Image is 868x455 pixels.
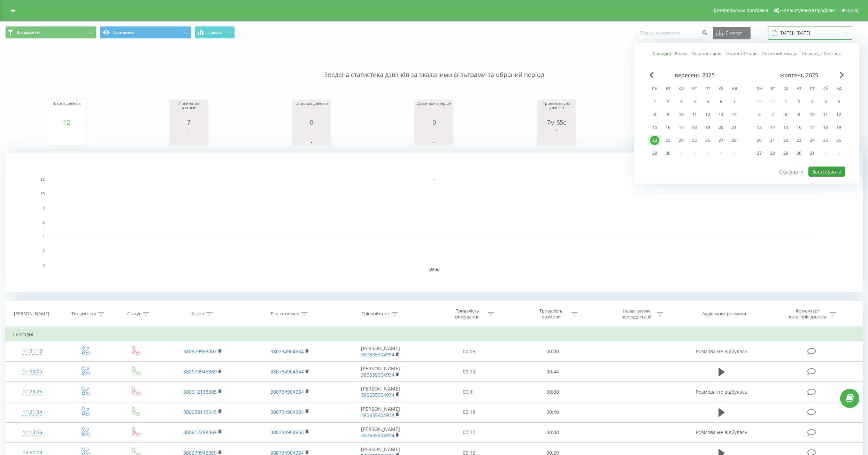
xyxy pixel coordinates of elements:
[361,311,390,317] div: Співробітник
[183,409,217,415] a: 380958113645
[171,119,206,126] div: 7
[753,148,766,159] div: пн 27 жовт 2025 р.
[767,84,778,94] abbr: вівторок
[728,135,741,146] div: нд 28 вер 2025 р.
[648,135,661,146] div: пн 22 вер 2025 р.
[13,365,52,378] div: 11:30:05
[650,84,660,94] abbr: понеділок
[43,249,45,253] text: 2
[333,422,427,442] td: [PERSON_NAME]
[768,136,777,145] div: 21
[716,84,726,94] abbr: субота
[416,101,451,119] div: Дзвонили вперше
[702,311,746,317] div: Аудіозапис розмови
[5,153,863,292] svg: A chart.
[717,8,768,13] span: Реферальна програма
[821,136,830,145] div: 25
[808,97,817,106] div: 3
[832,135,845,146] div: нд 26 жовт 2025 р.
[511,422,594,442] td: 00:00
[696,429,747,435] span: Розмова не відбулась
[539,101,574,119] div: Тривалість усіх дзвінків
[661,135,675,146] div: вт 23 вер 2025 р.
[716,123,725,132] div: 20
[716,97,725,106] div: 6
[730,123,739,132] div: 21
[271,311,299,317] div: Бізнес номер
[792,122,806,133] div: чт 16 жовт 2025 р.
[171,126,206,147] div: A chart.
[753,72,845,79] div: жовтень 2025
[821,123,830,132] div: 18
[663,136,673,145] div: 23
[690,136,699,145] div: 25
[648,109,661,120] div: пн 8 вер 2025 р.
[270,388,304,395] a: 380734904934
[834,136,843,145] div: 26
[661,109,675,120] div: вт 9 вер 2025 р.
[701,109,714,120] div: пт 12 вер 2025 р.
[834,84,844,94] abbr: неділя
[766,135,779,146] div: вт 21 жовт 2025 р.
[532,308,570,320] div: Тривалість розмови
[661,148,675,159] div: вт 30 вер 2025 р.
[792,135,806,146] div: чт 23 жовт 2025 р.
[794,110,804,119] div: 9
[775,167,807,177] button: Скасувати
[753,122,766,133] div: пн 13 жовт 2025 р.
[511,402,594,422] td: 00:40
[716,136,725,145] div: 27
[840,72,844,78] span: Next Month
[333,382,427,402] td: [PERSON_NAME]
[650,149,659,158] div: 29
[820,84,831,94] abbr: субота
[713,27,751,39] button: Експорт
[648,122,661,133] div: пн 15 вер 2025 р.
[728,122,741,133] div: нд 21 вер 2025 р.
[806,97,819,107] div: пт 3 жовт 2025 р.
[677,136,686,145] div: 24
[675,50,688,57] a: Вчора
[539,126,574,147] svg: A chart.
[834,97,843,106] div: 5
[511,382,594,402] td: 00:00
[49,126,84,147] div: A chart.
[792,109,806,120] div: чт 9 жовт 2025 р.
[675,135,688,146] div: ср 24 вер 2025 р.
[427,402,511,422] td: 00:18
[819,109,832,120] div: сб 11 жовт 2025 р.
[294,119,329,126] div: 0
[677,123,686,132] div: 17
[100,26,191,39] button: Основний
[794,123,804,132] div: 16
[755,123,764,132] div: 13
[806,109,819,120] div: пт 10 жовт 2025 р.
[13,345,52,358] div: 11:31:10
[701,97,714,107] div: пт 5 вер 2025 р.
[333,341,427,362] td: [PERSON_NAME]
[701,122,714,133] div: пт 19 вер 2025 р.
[427,341,511,362] td: 00:06
[808,136,817,145] div: 24
[779,148,792,159] div: ср 29 жовт 2025 р.
[270,409,304,415] a: 380734904934
[792,97,806,107] div: чт 2 жовт 2025 р.
[191,311,205,317] div: Клієнт
[703,123,712,132] div: 19
[703,97,712,106] div: 5
[183,368,217,375] a: 380679945369
[5,26,97,39] button: Всі дзвінки
[650,72,654,78] span: Previous Month
[663,149,673,158] div: 30
[832,122,845,133] div: нд 19 жовт 2025 р.
[806,122,819,133] div: пт 17 жовт 2025 р.
[663,97,673,106] div: 2
[779,122,792,133] div: ср 15 жовт 2025 р.
[808,123,817,132] div: 17
[725,50,758,57] a: Останні 30 днів
[768,110,777,119] div: 7
[714,135,728,146] div: сб 27 вер 2025 р.
[677,97,686,106] div: 3
[650,123,659,132] div: 15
